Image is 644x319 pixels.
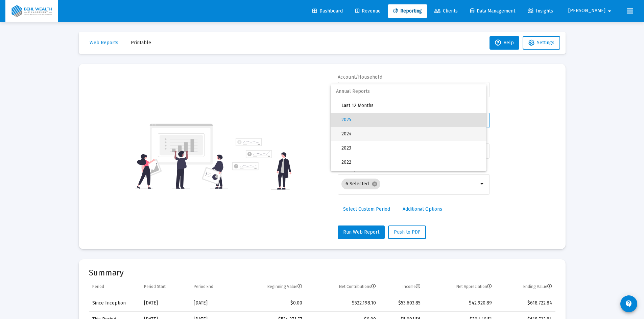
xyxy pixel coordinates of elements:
[331,84,486,99] span: Annual Reports
[341,127,481,141] span: 2024
[341,169,481,184] span: 2021
[341,113,481,127] span: 2025
[341,141,481,155] span: 2023
[341,155,481,169] span: 2022
[341,99,481,113] span: Last 12 Months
